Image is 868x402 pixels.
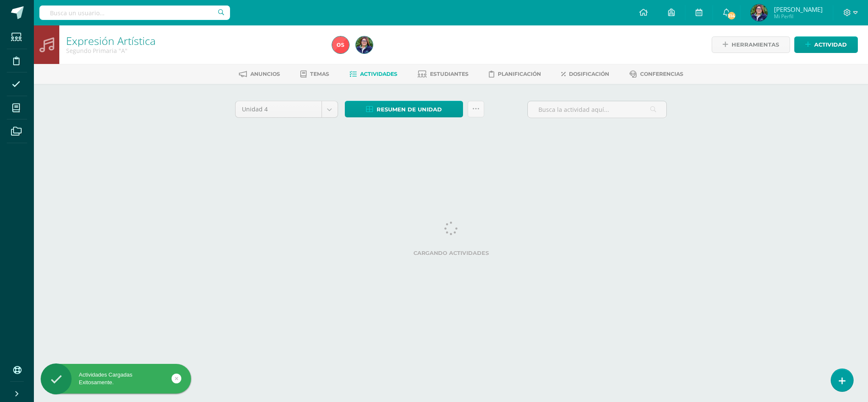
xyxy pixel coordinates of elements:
[250,71,280,77] span: Anuncios
[332,36,349,53] img: c1e085937ed53ba2d441701328729041.png
[242,101,315,117] span: Unidad 4
[774,13,823,20] span: Mi Perfil
[498,71,541,77] span: Planificación
[66,47,322,55] div: Segundo Primaria 'A'
[430,71,469,77] span: Estudiantes
[814,37,847,53] span: Actividad
[489,67,541,81] a: Planificación
[640,71,683,77] span: Conferencias
[727,11,736,20] span: 314
[360,71,397,77] span: Actividades
[751,4,768,21] img: cd816e1d9b99ce6ebfda1176cabbab92.png
[377,102,442,117] span: Resumen de unidad
[300,67,329,81] a: Temas
[345,101,463,117] a: Resumen de unidad
[235,250,667,256] label: Cargando actividades
[418,67,469,81] a: Estudiantes
[356,36,373,53] img: cd816e1d9b99ce6ebfda1176cabbab92.png
[630,67,683,81] a: Conferencias
[561,67,609,81] a: Dosificación
[41,371,191,386] div: Actividades Cargadas Exitosamente.
[239,67,280,81] a: Anuncios
[236,101,338,117] a: Unidad 4
[310,71,329,77] span: Temas
[528,101,666,118] input: Busca la actividad aquí...
[569,71,609,77] span: Dosificación
[774,5,823,14] span: [PERSON_NAME]
[66,33,155,48] a: Expresión Artística
[732,37,779,53] span: Herramientas
[794,36,858,53] a: Actividad
[39,6,230,20] input: Busca un usuario...
[66,35,322,47] h1: Expresión Artística
[349,67,397,81] a: Actividades
[712,36,790,53] a: Herramientas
